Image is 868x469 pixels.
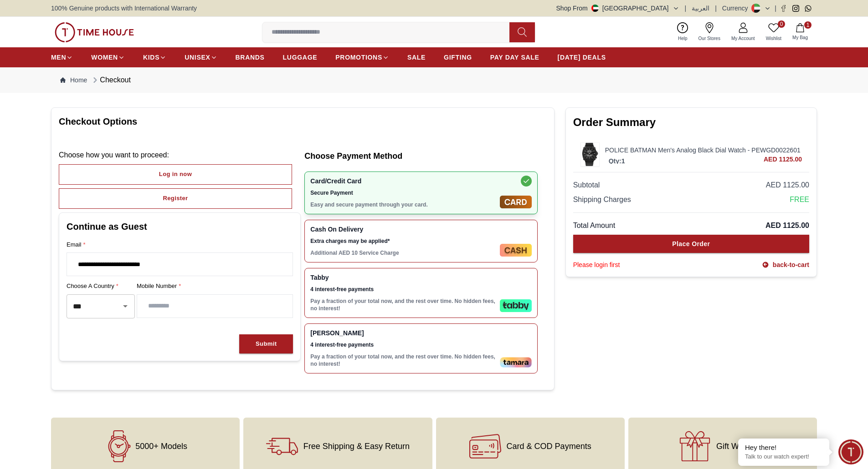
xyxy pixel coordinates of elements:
a: BRANDS [236,49,265,66]
h2: Continue as Guest [67,220,293,233]
a: Facebook [780,5,787,12]
div: Log in now [159,169,192,180]
div: Chat Widget [838,439,863,464]
img: Cash On Delivery [500,244,532,257]
span: Card & COD Payments [507,442,591,451]
span: PROMOTIONS [335,53,382,62]
div: Currency [722,4,752,13]
a: LUGGAGE [283,49,318,66]
a: Instagram [792,5,799,12]
span: [DATE] DEALS [558,53,606,62]
div: Please login first [573,260,620,269]
a: [DATE] DEALS [558,49,606,66]
img: ... [581,143,599,166]
h2: Choose Payment Method [304,150,546,162]
button: العربية [692,4,709,13]
div: Checkout [91,75,131,86]
a: Home [60,76,87,85]
p: Talk to our watch expert! [745,453,822,461]
div: Submit [256,339,277,349]
span: WOMEN [91,53,118,62]
span: Subtotal [573,180,600,191]
button: Submit [239,334,293,354]
a: PROMOTIONS [335,49,389,66]
span: Secure Payment [310,189,496,197]
a: Register [59,188,301,209]
span: Our Stores [695,35,724,42]
img: Tabby [500,299,532,312]
span: Cash On Delivery [310,226,496,233]
span: UNISEX [185,53,210,62]
span: AED 1125.00 [766,180,809,191]
p: Pay a fraction of your total now, and the rest over time. No hidden fees, no interest! [310,298,496,312]
h2: Order Summary [573,115,809,130]
span: 1 [804,21,812,29]
img: ... [55,22,134,42]
a: GIFTING [444,49,472,66]
a: WOMEN [91,49,125,66]
span: | [715,4,717,13]
span: 0 [778,20,785,28]
a: MEN [51,49,73,66]
span: PAY DAY SALE [490,53,539,62]
div: Hey there! [745,443,822,452]
p: Qty: 1 [607,156,627,166]
a: Whatsapp [805,5,812,12]
p: Easy and secure payment through your card. [310,201,496,208]
a: Our Stores [693,20,726,44]
p: Pay a fraction of your total now, and the rest over time. No hidden fees, no interest! [310,353,496,368]
span: 4 interest-free payments [310,341,496,348]
a: SALE [407,49,426,66]
span: Free Shipping & Easy Return [303,442,410,451]
label: Mobile Number [137,282,293,291]
span: Extra charges may be applied* [310,237,496,245]
a: POLICE BATMAN Men's Analog Black Dial Watch - PEWGD0022601 [605,146,802,155]
h1: Checkout Options [59,115,547,128]
span: Card/Credit Card [310,177,496,185]
span: BRANDS [236,53,265,62]
span: Wishlist [762,35,785,42]
p: Choose how you want to proceed : [59,150,301,161]
span: Tabby [310,274,496,281]
nav: Breadcrumb [51,67,817,93]
span: 5000+ Models [135,442,187,451]
span: Shipping Charges [573,194,631,205]
span: Help [674,35,691,42]
span: AED 1125.00 [764,155,802,164]
a: PAY DAY SALE [490,49,539,66]
div: Register [163,193,188,204]
img: United Arab Emirates [591,5,599,12]
span: 4 interest-free payments [310,286,496,293]
img: Card/Credit Card [500,196,532,208]
button: Open [119,300,132,313]
a: UNISEX [185,49,217,66]
a: Log in now [59,164,301,185]
span: SALE [407,53,426,62]
span: KIDS [143,53,159,62]
span: Choose a country [67,282,120,291]
button: 1My Bag [787,21,813,43]
span: | [775,4,776,13]
span: My Bag [789,34,812,41]
div: Place Order [672,239,710,248]
span: AED 1125.00 [765,220,809,231]
a: 0Wishlist [760,20,787,44]
span: GIFTING [444,53,472,62]
span: Total Amount [573,220,616,231]
img: Tamara [500,357,532,368]
span: 100% Genuine products with International Warranty [51,4,197,13]
a: KIDS [143,49,166,66]
button: Log in now [59,164,292,185]
a: Help [673,20,693,44]
span: | [685,4,687,13]
span: LUGGAGE [283,53,318,62]
span: Gift Wrapping [716,442,766,451]
span: My Account [728,35,759,42]
span: [PERSON_NAME] [310,329,496,337]
span: MEN [51,53,66,62]
a: back-to-cart [762,260,809,269]
span: FREE [790,194,809,205]
label: Email [67,240,293,249]
p: Additional AED 10 Service Charge [310,249,496,257]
